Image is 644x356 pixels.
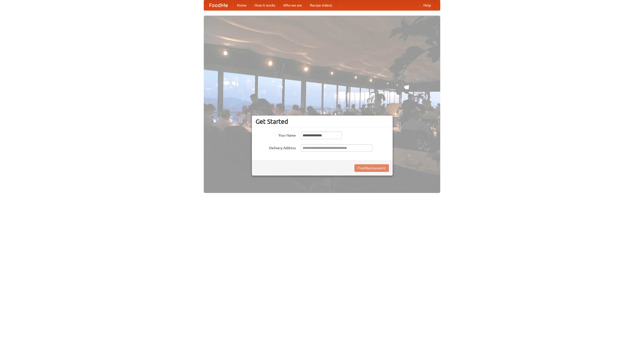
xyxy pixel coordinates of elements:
a: Recipe videos [306,0,336,10]
label: Your Name [256,132,296,138]
a: FoodMe [204,0,233,10]
a: Home [233,0,251,10]
label: Delivery Address [256,144,296,150]
a: Help [419,0,435,10]
a: Who we are [279,0,306,10]
a: How it works [251,0,279,10]
button: Find Restaurants! [354,164,389,172]
h3: Get Started [256,118,389,125]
